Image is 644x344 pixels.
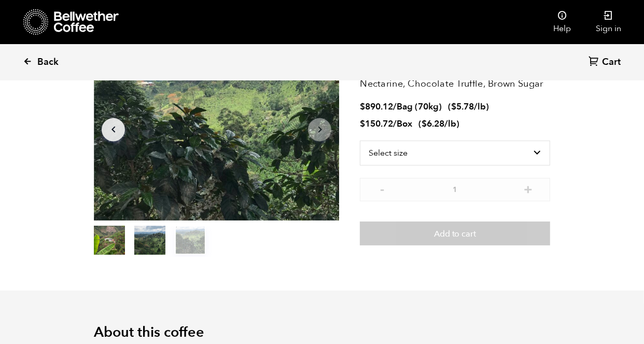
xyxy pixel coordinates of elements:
bdi: 890.12 [360,101,393,113]
button: - [375,183,388,194]
p: Nectarine, Chocolate Truffle, Brown Sugar [360,77,550,91]
bdi: 150.72 [360,118,393,130]
button: Add to cart [360,222,550,245]
span: Back [37,56,59,68]
span: $ [451,101,456,113]
span: ( ) [448,101,489,113]
span: $ [422,118,427,130]
span: /lb [474,101,486,113]
a: Cart [589,56,623,70]
span: Bag (70kg) [397,101,442,113]
span: /lb [444,118,456,130]
span: $ [360,101,365,113]
button: + [522,183,535,194]
span: / [393,118,397,130]
span: $ [360,118,365,130]
span: Cart [602,56,621,68]
span: Box [397,118,412,130]
h2: About this coffee [94,324,550,341]
bdi: 5.78 [451,101,474,113]
bdi: 6.28 [422,118,444,130]
span: ( ) [418,118,459,130]
span: / [393,101,397,113]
